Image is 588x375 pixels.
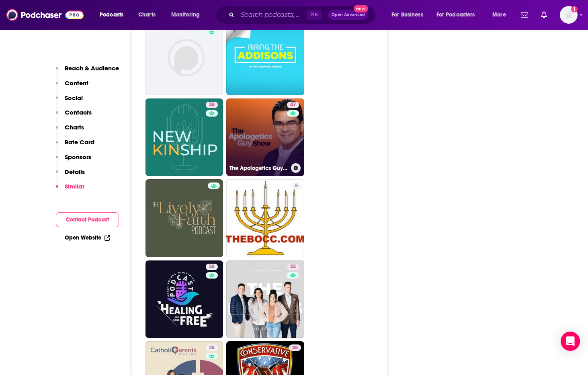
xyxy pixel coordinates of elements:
a: 28 [145,260,223,338]
p: Charts [65,123,84,131]
button: open menu [431,8,487,21]
button: Social [56,94,83,109]
span: 28 [209,344,215,352]
button: Contact Podcast [56,212,119,227]
span: 38 [209,101,215,109]
a: 38 [206,102,218,108]
a: 5 [226,179,304,257]
a: Show notifications dropdown [518,8,531,22]
button: Rate Card [56,138,94,153]
p: Contacts [65,109,92,116]
a: 47 [287,102,299,108]
button: Reach & Audience [56,64,119,79]
span: 38 [292,344,298,352]
button: open menu [166,8,210,21]
button: Sponsors [56,153,91,168]
p: Social [65,94,83,102]
button: open menu [386,8,433,21]
span: Monitoring [171,9,200,20]
a: 28 [206,344,218,351]
a: 5 [292,182,301,189]
button: Similar [56,182,84,197]
a: 38 [289,344,301,351]
p: Details [65,168,85,176]
img: Podchaser - Follow, Share and Rate Podcasts [6,7,84,23]
span: 33 [290,263,296,271]
button: open menu [487,8,516,21]
div: Search podcasts, credits, & more... [223,6,383,24]
img: User Profile [560,6,578,24]
a: 33 [226,260,304,338]
p: Reach & Audience [65,64,119,72]
span: Podcasts [100,9,123,20]
span: More [492,9,506,20]
button: Charts [56,123,84,138]
span: Open Advanced [332,13,365,17]
a: 38 [145,98,223,176]
p: Similar [65,182,84,190]
span: New [354,5,368,12]
span: Logged in as shcarlos [560,6,578,24]
button: Content [56,79,88,94]
button: open menu [94,8,134,21]
a: Charts [133,8,160,21]
button: Open AdvancedNew [328,10,369,20]
a: 33 [287,264,299,270]
span: For Podcasters [436,9,475,20]
a: Show notifications dropdown [538,8,550,22]
span: 28 [209,263,215,271]
span: 5 [295,182,298,190]
svg: Add a profile image [571,6,578,12]
span: ⌘ K [307,10,322,20]
a: 47The Apologetics Guy Show - [PERSON_NAME] Del [PERSON_NAME] [226,98,304,176]
p: Content [65,79,88,87]
p: Rate Card [65,138,94,146]
p: Sponsors [65,153,91,161]
div: Open Intercom Messenger [561,332,580,351]
a: 38 [145,17,223,95]
input: Search podcasts, credits, & more... [238,8,307,21]
span: For Business [391,9,423,20]
a: 28 [206,264,218,270]
span: 47 [290,101,296,109]
a: Open Website [65,234,110,241]
button: Details [56,168,85,183]
button: Contacts [56,109,92,123]
button: Show profile menu [560,6,578,24]
h3: The Apologetics Guy Show - [PERSON_NAME] Del [PERSON_NAME] [229,165,288,172]
span: Charts [138,9,156,20]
